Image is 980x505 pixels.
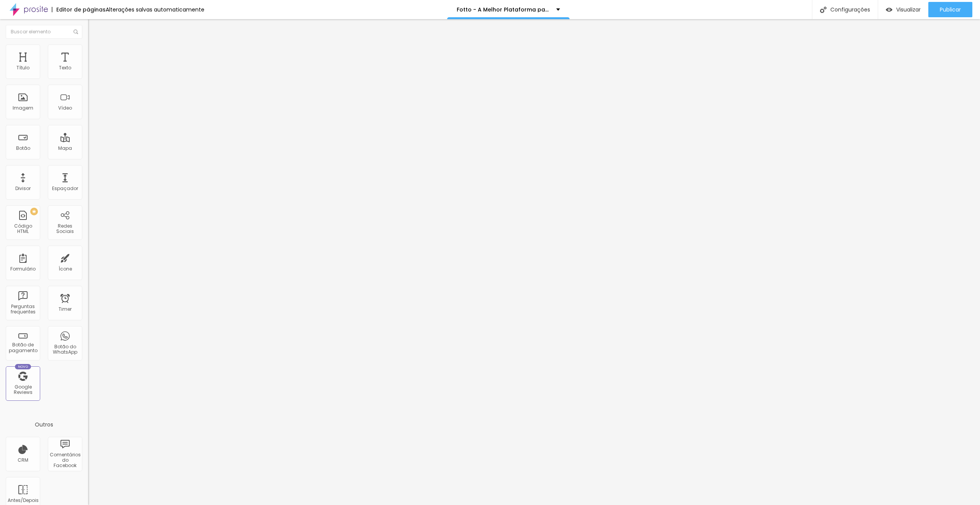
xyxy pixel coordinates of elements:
div: Perguntas frequentes [8,304,38,315]
div: Divisor [15,186,31,191]
button: Visualizar [878,2,928,17]
div: Google Reviews [8,384,38,395]
button: Publicar [928,2,972,17]
div: Alterações salvas automaticamente [106,7,204,12]
img: Icone [73,30,78,34]
div: CRM [18,457,28,463]
img: view-1.svg [886,7,892,13]
div: Botão [16,146,30,151]
div: Espaçador [52,186,78,191]
img: Icone [820,7,826,13]
div: Código HTML [8,223,38,234]
div: Mapa [58,146,72,151]
div: Novo [15,364,31,369]
p: Fotto - A Melhor Plataforma para Fotógrafos! [457,7,550,12]
span: Visualizar [896,7,921,13]
div: Formulário [10,266,36,272]
div: Timer [59,307,72,312]
div: Ícone [59,266,72,272]
div: Botão de pagamento [8,342,38,353]
div: Título [16,65,29,71]
div: Comentários do Facebook [50,452,80,469]
div: Vídeo [58,105,72,111]
input: Buscar elemento [6,25,82,39]
div: Antes/Depois [8,498,38,503]
div: Editor de páginas [52,7,106,12]
span: Publicar [940,7,961,13]
div: Texto [59,65,71,71]
div: Botão do WhatsApp [50,344,80,355]
div: Redes Sociais [50,223,80,234]
div: Imagem [13,105,33,111]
